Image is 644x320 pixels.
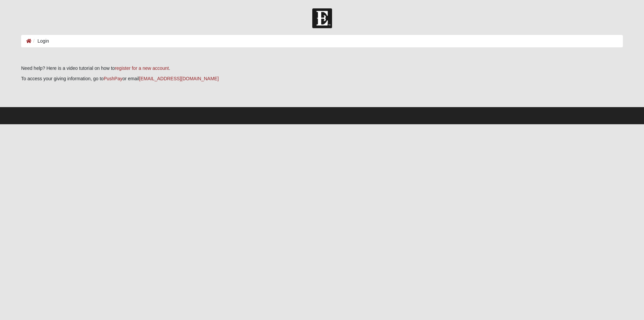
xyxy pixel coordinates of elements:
a: register for a new account [115,65,169,71]
li: Login [32,38,49,45]
p: Need help? Here is a video tutorial on how to . [21,65,623,72]
a: PushPay [104,76,122,81]
p: To access your giving information, go to or email [21,75,623,82]
img: Church of Eleven22 Logo [312,8,332,28]
a: [EMAIL_ADDRESS][DOMAIN_NAME] [139,76,219,81]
